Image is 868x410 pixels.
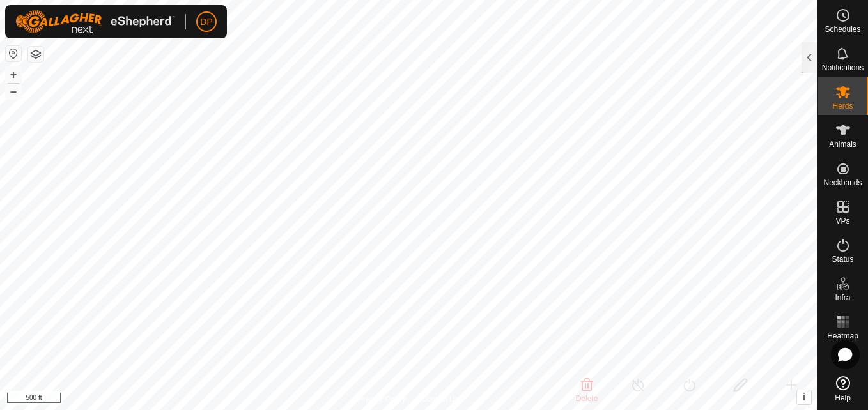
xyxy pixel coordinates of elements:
button: Map Layers [28,47,43,62]
button: Reset Map [6,46,21,61]
img: Gallagher Logo [15,10,175,33]
a: Contact Us [421,393,459,405]
span: DP [200,15,212,29]
button: – [6,84,21,99]
span: Status [832,255,853,263]
a: Help [818,371,868,407]
span: Heatmap [827,332,858,340]
span: i [803,391,805,402]
span: Help [835,394,851,402]
span: Animals [829,140,856,148]
span: Notifications [822,64,864,72]
span: VPs [835,217,849,225]
span: Herds [832,102,853,110]
span: Schedules [825,26,860,33]
button: i [797,390,811,404]
button: + [6,67,21,82]
span: Infra [835,294,850,301]
span: Neckbands [823,179,862,186]
a: Privacy Policy [358,393,406,405]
